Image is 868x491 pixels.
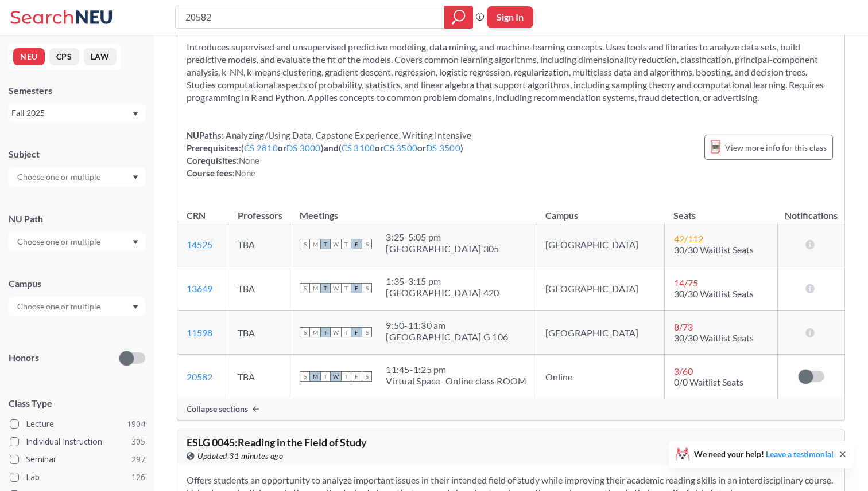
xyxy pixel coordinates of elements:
label: Lab [10,470,145,485]
div: 11:45 - 1:25 pm [386,364,526,375]
span: 297 [131,453,145,466]
p: Honors [9,351,39,364]
span: ESLG 0045 : Reading in the Field of Study [187,436,367,449]
span: 0/0 Waitlist Seats [674,376,743,387]
svg: Dropdown arrow [133,240,138,245]
a: 11598 [187,327,212,338]
span: T [341,371,351,382]
th: Notifications [778,198,844,222]
div: Fall 2025 [11,107,131,119]
span: 8 / 73 [674,321,693,332]
a: 13649 [187,283,212,294]
button: Sign In [487,6,533,28]
span: S [300,371,310,382]
a: CS 3100 [342,143,375,153]
td: TBA [228,355,290,399]
span: S [362,327,372,337]
span: S [362,239,372,249]
section: Introduces supervised and unsupervised predictive modeling, data mining, and machine-learning con... [187,41,835,104]
div: Virtual Space- Online class ROOM [386,375,526,387]
th: Campus [536,198,665,222]
div: Subject [9,148,145,160]
span: T [341,239,351,249]
div: CRN [187,209,206,222]
svg: Dropdown arrow [133,112,138,116]
div: [GEOGRAPHIC_DATA] 305 [386,243,499,254]
th: Meetings [290,198,536,222]
span: W [331,327,341,337]
a: 20582 [187,371,212,382]
span: We need your help! [694,450,834,458]
svg: Dropdown arrow [133,305,138,309]
span: F [351,239,362,249]
span: 30/30 Waitlist Seats [674,244,754,255]
input: Choose one or multiple [11,170,108,184]
a: CS 3500 [383,143,417,153]
span: 1904 [127,418,145,430]
td: [GEOGRAPHIC_DATA] [536,222,665,266]
a: CS 2810 [244,143,278,153]
div: Campus [9,277,145,290]
span: M [310,239,320,249]
div: 3:25 - 5:05 pm [386,231,499,243]
span: M [310,327,320,337]
span: T [320,283,331,293]
span: M [310,283,320,293]
div: Dropdown arrow [9,167,145,187]
span: T [320,371,331,382]
input: Class, professor, course number, "phrase" [184,7,436,27]
svg: Dropdown arrow [133,175,138,180]
input: Choose one or multiple [11,300,108,313]
span: View more info for this class [725,140,827,155]
label: Lecture [10,417,145,431]
span: W [331,239,341,249]
div: NUPaths: Prerequisites: ( or ) and ( or or ) Corequisites: Course fees: [187,129,471,179]
span: 305 [131,435,145,448]
div: [GEOGRAPHIC_DATA] 420 [386,287,499,298]
span: Analyzing/Using Data, Capstone Experience, Writing Intensive [224,130,471,140]
a: DS 3500 [426,143,460,153]
span: None [235,168,255,178]
span: 42 / 112 [674,233,703,244]
span: 126 [131,471,145,484]
td: Online [536,355,665,399]
span: F [351,371,362,382]
div: 9:50 - 11:30 am [386,320,508,331]
span: F [351,283,362,293]
a: 14525 [187,239,212,250]
div: Semesters [9,84,145,97]
button: CPS [49,48,79,65]
div: 1:35 - 3:15 pm [386,276,499,287]
td: TBA [228,266,290,311]
span: F [351,327,362,337]
td: TBA [228,222,290,266]
span: W [331,283,341,293]
td: [GEOGRAPHIC_DATA] [536,311,665,355]
div: Dropdown arrow [9,297,145,316]
span: None [239,155,259,166]
span: Collapse sections [187,404,248,414]
div: NU Path [9,213,145,225]
div: Fall 2025Dropdown arrow [9,104,145,122]
div: magnifying glass [444,6,473,29]
span: T [320,239,331,249]
span: Updated 31 minutes ago [197,450,283,462]
span: T [341,327,351,337]
span: S [300,327,310,337]
span: 30/30 Waitlist Seats [674,332,754,343]
input: Choose one or multiple [11,235,108,249]
span: S [362,371,372,382]
td: TBA [228,311,290,355]
button: LAW [84,48,117,65]
div: [GEOGRAPHIC_DATA] G 106 [386,331,508,343]
span: 30/30 Waitlist Seats [674,288,754,299]
span: T [341,283,351,293]
label: Seminar [10,452,145,467]
a: DS 3000 [286,143,321,153]
span: M [310,371,320,382]
th: Professors [228,198,290,222]
span: S [362,283,372,293]
button: NEU [13,48,45,65]
div: Collapse sections [177,398,844,420]
a: Leave a testimonial [766,449,834,459]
